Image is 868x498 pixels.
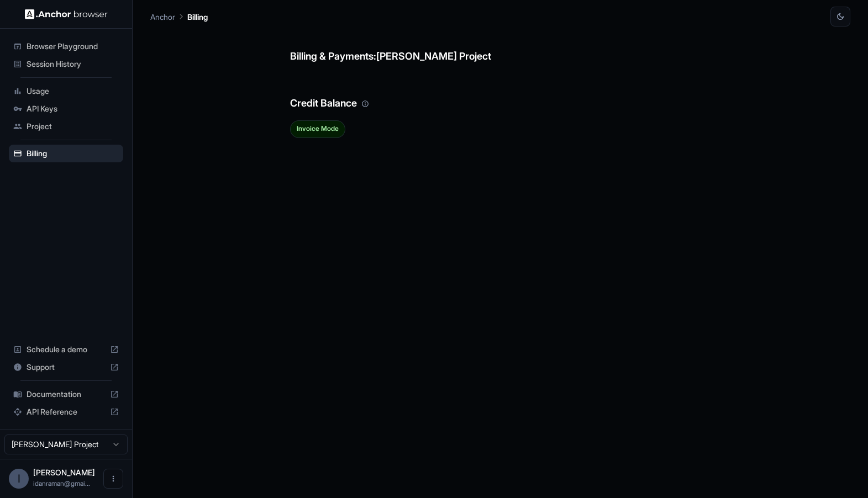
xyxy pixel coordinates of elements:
img: Anchor Logo [25,9,108,19]
p: Anchor [150,11,175,23]
span: Idan Raman [33,468,95,477]
span: idanraman@gmail.com [33,479,90,488]
div: Schedule a demo [9,341,123,358]
h6: Billing & Payments: [PERSON_NAME] Project [290,27,710,65]
div: Project [9,118,123,135]
div: Browser Playground [9,38,123,55]
div: I [9,469,29,489]
div: API Reference [9,403,123,421]
span: Support [27,362,106,373]
span: Schedule a demo [27,344,106,355]
div: API Keys [9,100,123,118]
div: Usage [9,82,123,100]
p: Billing [187,11,208,23]
div: Documentation [9,385,123,403]
div: Session History [9,55,123,73]
button: Open menu [103,469,123,489]
nav: breadcrumb [150,10,208,23]
span: Invoice Mode [291,125,345,133]
span: Project [27,121,119,132]
span: API Reference [27,406,106,417]
span: API Keys [27,103,119,114]
h6: Credit Balance [290,73,710,112]
span: Billing [27,148,119,159]
span: Session History [27,59,119,70]
div: Billing [9,145,123,162]
svg: Your credit balance will be consumed as you use the API. Visit the usage page to view a breakdown... [361,100,369,108]
div: Support [9,358,123,376]
span: Browser Playground [27,41,119,52]
span: Documentation [27,389,106,400]
span: Usage [27,86,119,97]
